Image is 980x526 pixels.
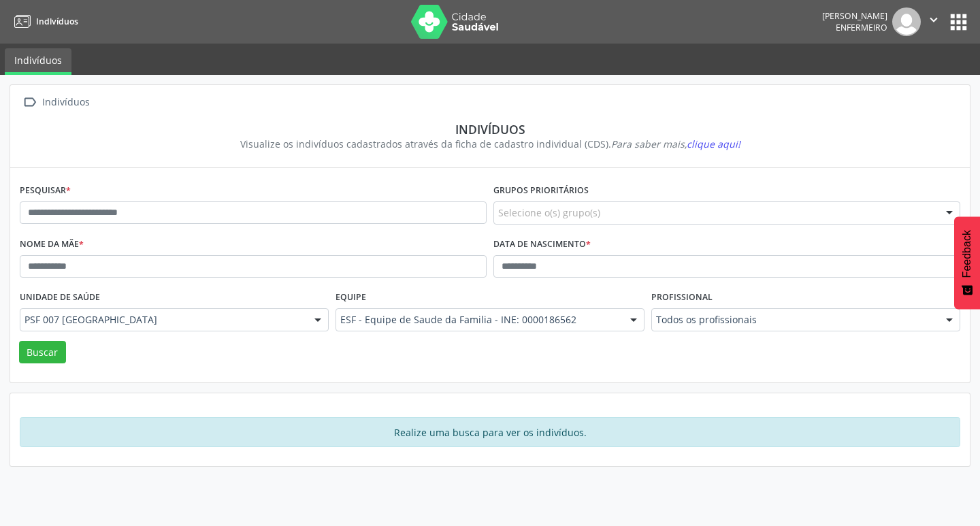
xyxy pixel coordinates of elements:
[5,48,71,75] a: Indivíduos
[20,93,92,112] a:  Indivíduos
[29,122,951,137] div: Indivíduos
[36,16,78,27] span: Indivíduos
[24,313,301,327] span: PSF 007 [GEOGRAPHIC_DATA]
[39,93,92,112] div: Indivíduos
[687,137,740,150] span: clique aqui!
[651,287,713,308] label: Profissional
[926,12,941,27] i: 
[493,180,589,201] label: Grupos prioritários
[29,137,951,151] div: Visualize os indivíduos cadastrados através da ficha de cadastro individual (CDS).
[20,287,100,308] label: Unidade de saúde
[892,7,921,36] img: img
[19,341,66,364] button: Buscar
[822,10,887,22] div: [PERSON_NAME]
[611,137,740,150] i: Para saber mais,
[20,180,71,201] label: Pesquisar
[20,234,84,255] label: Nome da mãe
[20,93,39,112] i: 
[336,287,366,308] label: Equipe
[340,313,617,327] span: ESF - Equipe de Saude da Familia - INE: 0000186562
[656,313,932,327] span: Todos os profissionais
[961,230,973,278] span: Feedback
[10,10,78,33] a: Indivíduos
[921,7,947,36] button: 
[493,234,591,255] label: Data de nascimento
[836,22,887,33] span: Enfermeiro
[20,417,960,447] div: Realize uma busca para ver os indivíduos.
[947,10,970,34] button: apps
[954,216,980,309] button: Feedback - Mostrar pesquisa
[498,206,600,220] span: Selecione o(s) grupo(s)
